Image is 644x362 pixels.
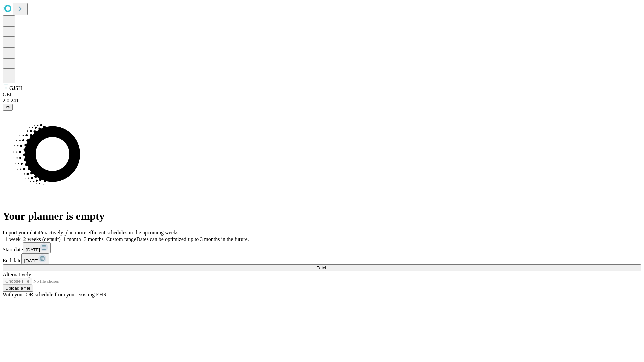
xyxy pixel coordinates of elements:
button: Upload a file [3,285,33,292]
button: @ [3,104,13,111]
button: Fetch [3,264,641,271]
h1: Your planner is empty [3,210,641,222]
span: 1 month [63,236,81,242]
button: [DATE] [23,242,51,253]
div: End date [3,253,641,264]
span: 2 weeks (default) [23,236,61,242]
span: Fetch [316,265,327,270]
span: Dates can be optimized up to 3 months in the future. [136,236,249,242]
span: [DATE] [26,247,40,252]
span: Alternatively [3,271,31,277]
span: Proactively plan more efficient schedules in the upcoming weeks. [39,230,180,235]
span: 3 months [84,236,104,242]
span: Custom range [106,236,136,242]
span: GJSH [9,85,22,91]
span: Import your data [3,230,39,235]
button: [DATE] [21,253,49,264]
span: With your OR schedule from your existing EHR [3,292,107,297]
div: 2.0.241 [3,98,641,104]
span: [DATE] [24,258,38,263]
span: 1 week [5,236,21,242]
span: @ [5,105,10,110]
div: GEI [3,92,641,98]
div: Start date [3,242,641,253]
